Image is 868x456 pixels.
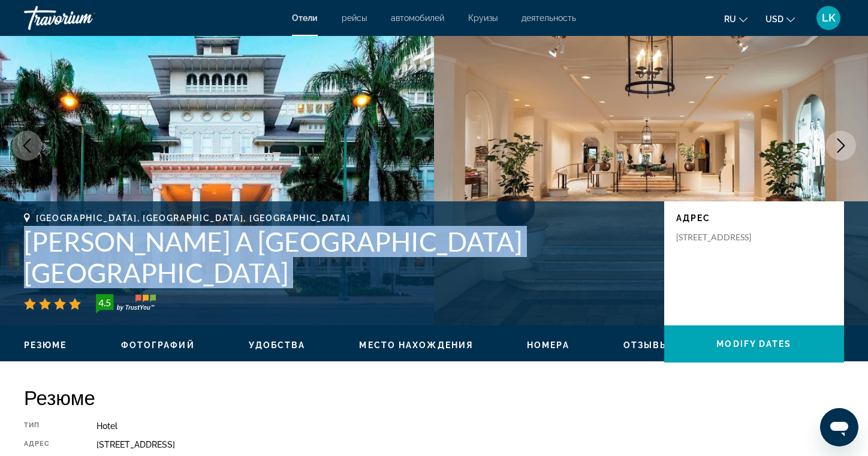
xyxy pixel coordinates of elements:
[391,13,444,23] a: автомобилей
[724,10,748,28] button: Change language
[24,385,844,409] h2: Резюме
[716,339,791,349] span: Modify Dates
[676,232,772,243] p: [STREET_ADDRESS]
[24,226,652,288] h1: [PERSON_NAME] A [GEOGRAPHIC_DATA] [GEOGRAPHIC_DATA]
[724,14,736,24] span: ru
[97,440,844,449] div: [STREET_ADDRESS]
[527,340,569,351] button: Номера
[24,340,67,351] button: Резюме
[826,131,856,161] button: Next image
[24,340,67,350] span: Резюме
[527,340,569,350] span: Номера
[468,13,498,23] a: Круизы
[765,14,783,24] span: USD
[820,408,858,446] iframe: Кнопка запуска окна обмена сообщениями
[249,340,306,351] button: Удобства
[292,13,318,23] a: Отели
[822,12,836,24] span: LK
[36,213,350,223] span: [GEOGRAPHIC_DATA], [GEOGRAPHIC_DATA], [GEOGRAPHIC_DATA]
[92,295,116,310] div: 4.5
[24,440,67,449] div: адрес
[97,421,844,431] div: Hotel
[96,294,156,313] img: TrustYou guest rating badge
[359,340,473,351] button: Место нахождения
[522,13,576,23] a: деятельность
[359,340,473,350] span: Место нахождения
[623,340,670,350] span: Отзывы
[121,340,195,351] button: Фотографий
[121,340,195,350] span: Фотографий
[12,131,42,161] button: Previous image
[813,5,844,31] button: User Menu
[342,13,367,23] a: рейсы
[24,2,144,34] a: Travorium
[623,340,670,351] button: Отзывы
[664,325,844,363] button: Modify Dates
[765,10,795,28] button: Change currency
[676,213,832,223] p: адрес
[24,421,67,431] div: Тип
[249,340,306,350] span: Удобства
